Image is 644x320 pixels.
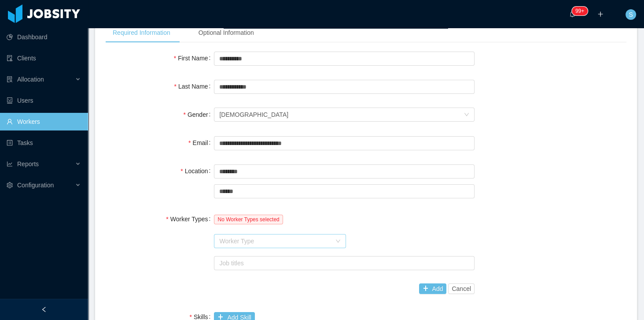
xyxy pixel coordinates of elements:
i: icon: down [335,238,341,245]
label: First Name [174,55,214,62]
a: icon: robotUsers [7,92,81,109]
a: icon: userWorkers [7,113,81,130]
input: Email [214,136,475,150]
span: S [629,9,633,20]
div: Male [219,108,288,121]
span: Reports [17,160,39,167]
label: Last Name [174,83,214,90]
sup: 1213 [572,7,588,15]
i: icon: line-chart [7,161,13,167]
input: First Name [214,52,475,66]
span: No Worker Types selected [214,215,283,224]
input: Last Name [214,80,475,94]
label: Location [180,167,214,175]
a: icon: auditClients [7,49,81,67]
div: Job titles [219,259,465,268]
i: icon: solution [7,76,13,82]
button: Cancel [448,283,475,294]
i: icon: bell [569,11,575,17]
a: icon: profileTasks [7,134,81,152]
label: Email [188,139,214,146]
label: Worker Types [166,216,214,223]
div: Required Information [106,23,177,43]
div: Worker Type [219,237,331,246]
button: icon: plusAdd [419,283,447,294]
span: Allocation [17,76,44,83]
i: icon: setting [7,182,13,188]
div: Optional Information [191,23,261,43]
span: Configuration [17,182,54,189]
label: Gender [183,111,214,118]
i: icon: plus [597,11,604,17]
i: icon: down [464,112,469,118]
a: icon: pie-chartDashboard [7,28,81,46]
